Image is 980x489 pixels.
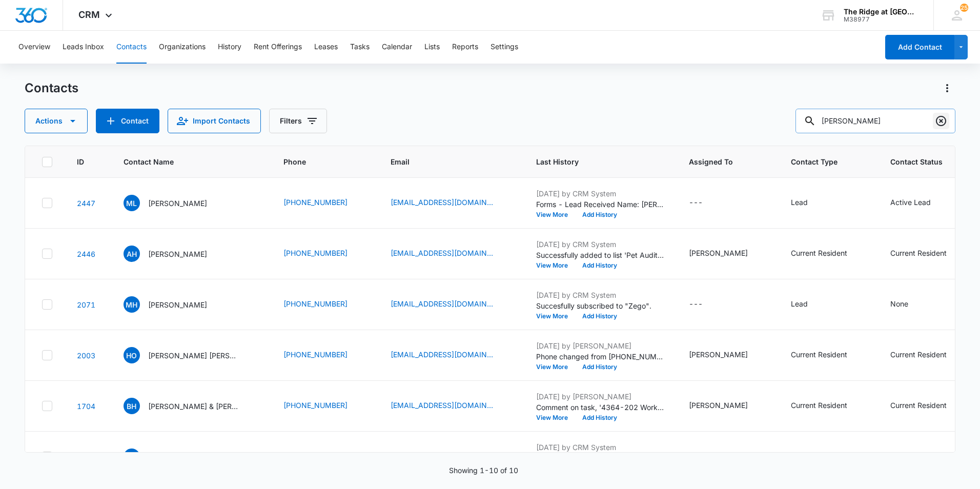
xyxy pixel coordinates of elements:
[391,451,512,463] div: Email - Akjss2000@gmail.com - Select to Edit Field
[689,451,766,463] div: Assigned To - Davian Urrutia - Select to Edit Field
[449,465,518,476] p: Showing 1-10 of 10
[77,351,95,360] a: Navigate to contact details page for Henry Omar Hernandez Perez
[124,347,259,363] div: Contact Name - Henry Omar Hernandez Perez - Select to Edit Field
[890,451,947,461] div: Current Resident
[148,452,240,462] p: [PERSON_NAME] & [PERSON_NAME] & [PERSON_NAME]
[218,31,241,64] button: History
[536,313,575,319] button: View More
[890,156,950,167] span: Contact Status
[124,296,226,313] div: Contact Name - Marisela Hernandez - Select to Edit Field
[391,400,512,412] div: Email - bernardohernandez24@icloud.com - Select to Edit Field
[96,109,159,133] button: Add Contact
[391,197,493,208] a: [EMAIL_ADDRESS][DOMAIN_NAME]
[124,449,259,465] div: Contact Name - Kitsey Erickson & Alyssa Hernandez & Eduardo Flores - Select to Edit Field
[491,31,518,64] button: Settings
[124,347,140,363] span: HO
[159,31,206,64] button: Organizations
[791,156,851,167] span: Contact Type
[536,391,664,402] p: [DATE] by [PERSON_NAME]
[795,109,955,133] input: Search Contacts
[124,296,140,313] span: MH
[791,197,808,208] div: Lead
[283,248,348,258] a: [PHONE_NUMBER]
[575,313,624,319] button: Add History
[391,349,512,361] div: Email - henryomar99@gmail.com - Select to Edit Field
[124,246,140,262] span: AH
[791,400,847,411] div: Current Resident
[890,298,927,311] div: Contact Status - None - Select to Edit Field
[791,349,866,361] div: Contact Type - Current Resident - Select to Edit Field
[77,300,95,309] a: Navigate to contact details page for Marisela Hernandez
[148,350,240,361] p: [PERSON_NAME] [PERSON_NAME] [PERSON_NAME]
[536,290,664,300] p: [DATE] by CRM System
[77,250,95,258] a: Navigate to contact details page for Aldo Hernandez
[890,349,947,360] div: Current Resident
[536,442,664,453] p: [DATE] by CRM System
[536,250,664,260] p: Successfully added to list 'Pet Audit [DATE]'.
[890,248,965,260] div: Contact Status - Current Resident - Select to Edit Field
[77,199,95,208] a: Navigate to contact details page for Mary Lou Hernandez
[890,298,908,309] div: None
[960,4,968,12] div: notifications count
[689,400,748,411] div: [PERSON_NAME]
[885,35,954,59] button: Add Contact
[283,298,348,309] a: [PHONE_NUMBER]
[124,156,244,167] span: Contact Name
[452,31,478,64] button: Reports
[791,400,866,412] div: Contact Type - Current Resident - Select to Edit Field
[124,195,140,211] span: ML
[391,298,493,309] a: [EMAIL_ADDRESS][DOMAIN_NAME]
[890,400,965,412] div: Contact Status - Current Resident - Select to Edit Field
[689,400,766,412] div: Assigned To - Davian Urrutia - Select to Edit Field
[283,400,366,412] div: Phone - (720) 339-3858 - Select to Edit Field
[391,197,512,209] div: Email - maryher1@aol.com - Select to Edit Field
[124,398,259,414] div: Contact Name - Bernardo Hernandez & Lizandro Delgado - Select to Edit Field
[314,31,338,64] button: Leases
[575,212,624,218] button: Add History
[689,248,766,260] div: Assigned To - Davian Urrutia - Select to Edit Field
[689,248,748,258] div: [PERSON_NAME]
[148,299,207,310] p: [PERSON_NAME]
[536,239,664,250] p: [DATE] by CRM System
[391,248,493,258] a: [EMAIL_ADDRESS][DOMAIN_NAME]
[382,31,412,64] button: Calendar
[791,298,826,311] div: Contact Type - Lead - Select to Edit Field
[575,262,624,269] button: Add History
[536,415,575,421] button: View More
[689,349,748,360] div: [PERSON_NAME]
[283,451,348,461] a: [PHONE_NUMBER]
[791,451,866,463] div: Contact Type - Current Resident - Select to Edit Field
[689,197,703,209] div: ---
[960,4,968,12] span: 25
[536,402,664,413] p: Comment on task, '4364-202 Work Order Bathroom Lights' "changed bad bulb "
[939,80,955,96] button: Actions
[168,109,261,133] button: Import Contacts
[283,349,366,361] div: Phone - (970) 939-6969 - Select to Edit Field
[791,451,847,461] div: Current Resident
[890,197,949,209] div: Contact Status - Active Lead - Select to Edit Field
[283,197,366,209] div: Phone - (970) 391-8266 - Select to Edit Field
[391,349,493,360] a: [EMAIL_ADDRESS][DOMAIN_NAME]
[116,31,147,64] button: Contacts
[536,340,664,351] p: [DATE] by [PERSON_NAME]
[78,9,100,20] span: CRM
[933,113,949,129] button: Clear
[575,415,624,421] button: Add History
[890,349,965,361] div: Contact Status - Current Resident - Select to Edit Field
[148,198,207,209] p: [PERSON_NAME]
[391,298,512,311] div: Email - luisloya72@gmail.com - Select to Edit Field
[283,248,366,260] div: Phone - (970) 347-0521 - Select to Edit Field
[124,246,226,262] div: Contact Name - Aldo Hernandez - Select to Edit Field
[77,402,95,411] a: Navigate to contact details page for Bernardo Hernandez & Lizandro Delgado
[689,197,721,209] div: Assigned To - - Select to Edit Field
[536,300,664,311] p: Succesfully subscribed to "Zego".
[536,364,575,370] button: View More
[77,156,84,167] span: ID
[148,401,240,412] p: [PERSON_NAME] & [PERSON_NAME]
[890,400,947,411] div: Current Resident
[283,349,348,360] a: [PHONE_NUMBER]
[844,16,918,23] div: account id
[689,451,748,461] div: [PERSON_NAME]
[124,195,226,211] div: Contact Name - Mary Lou Hernandez - Select to Edit Field
[536,212,575,218] button: View More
